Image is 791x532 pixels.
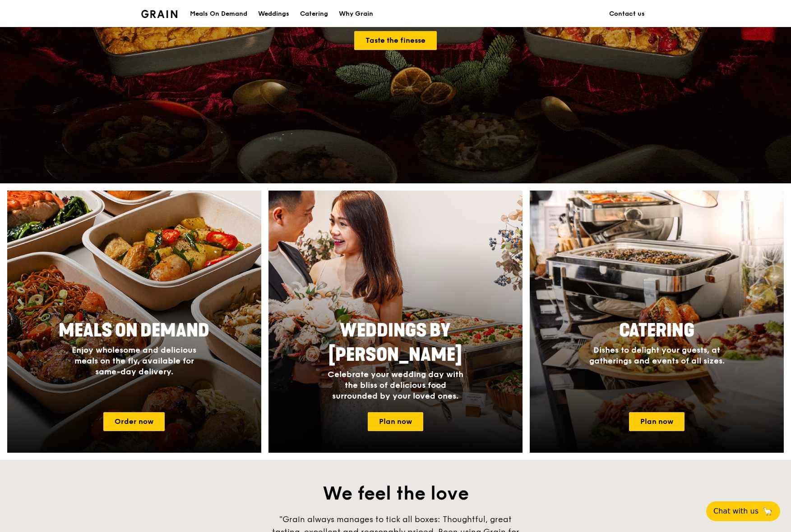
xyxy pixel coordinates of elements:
[268,191,523,453] a: Weddings by [PERSON_NAME]Celebrate your wedding day with the bliss of delicious food surrounded b...
[141,10,178,18] img: Grain
[7,191,261,453] a: Meals On DemandEnjoy wholesome and delicious meals on the fly, available for same-day delivery.Or...
[295,0,333,27] a: Catering
[706,501,780,521] button: Chat with us🦙
[72,345,196,377] span: Enjoy wholesome and delicious meals on the fly, available for same-day delivery.
[190,0,247,27] div: Meals On Demand
[59,320,209,341] span: Meals On Demand
[762,506,773,517] span: 🦙
[328,320,462,366] span: Weddings by [PERSON_NAME]
[339,0,373,27] div: Why Grain
[328,369,463,401] span: Celebrate your wedding day with the bliss of delicious food surrounded by your loved ones.
[530,191,784,453] a: CateringDishes to delight your guests, at gatherings and events of all sizes.Plan now
[253,0,295,27] a: Weddings
[368,412,423,431] a: Plan now
[333,0,379,27] a: Why Grain
[530,191,784,453] img: catering-card.e1cfaf3e.jpg
[268,191,523,453] img: weddings-card.4f3003b8.jpg
[103,412,165,431] a: Order now
[354,31,437,50] a: Taste the finesse
[300,0,328,27] div: Catering
[713,506,759,517] span: Chat with us
[258,0,289,27] div: Weddings
[619,320,694,341] span: Catering
[629,412,685,431] a: Plan now
[604,0,650,27] a: Contact us
[589,345,725,366] span: Dishes to delight your guests, at gatherings and events of all sizes.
